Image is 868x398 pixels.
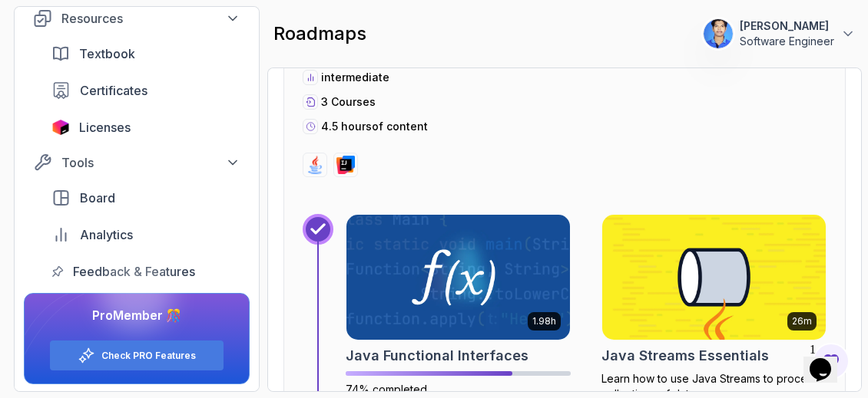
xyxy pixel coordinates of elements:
[73,262,195,281] span: Feedback & Features
[803,337,853,383] iframe: chat widget
[42,219,250,250] a: analytics
[336,156,355,174] img: intellij logo
[601,345,769,367] h2: Java Streams Essentials
[704,19,733,48] img: user profile image
[24,149,250,176] button: Tools
[61,9,240,28] div: Resources
[42,256,250,287] a: feedback
[79,118,131,137] span: Licenses
[49,340,224,371] button: Check PRO Features
[346,383,427,396] span: 74% completed
[42,112,250,143] a: licenses
[740,34,834,49] p: Software Engineer
[273,21,366,46] h2: roadmaps
[306,156,324,174] img: java logo
[740,18,834,34] p: [PERSON_NAME]
[61,153,240,172] div: Tools
[80,189,115,207] span: Board
[24,5,250,32] button: Resources
[42,38,250,69] a: textbook
[79,44,135,63] span: Textbook
[80,81,147,100] span: Certificates
[101,350,196,362] a: Check PRO Features
[346,215,570,340] img: Java Functional Interfaces card
[51,120,70,135] img: jetbrains icon
[792,315,812,327] p: 26m
[321,95,376,108] span: 3 Courses
[346,214,571,397] a: Java Functional Interfaces card1.98hJava Functional Interfaces74% completed
[346,345,528,367] h2: Java Functional Interfaces
[321,70,389,85] p: intermediate
[80,225,133,244] span: Analytics
[597,212,832,343] img: Java Streams Essentials card
[321,119,428,134] p: 4.5 hours of content
[42,183,250,213] a: board
[42,75,250,106] a: certificates
[703,18,856,49] button: user profile image[PERSON_NAME]Software Engineer
[532,315,556,327] p: 1.98h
